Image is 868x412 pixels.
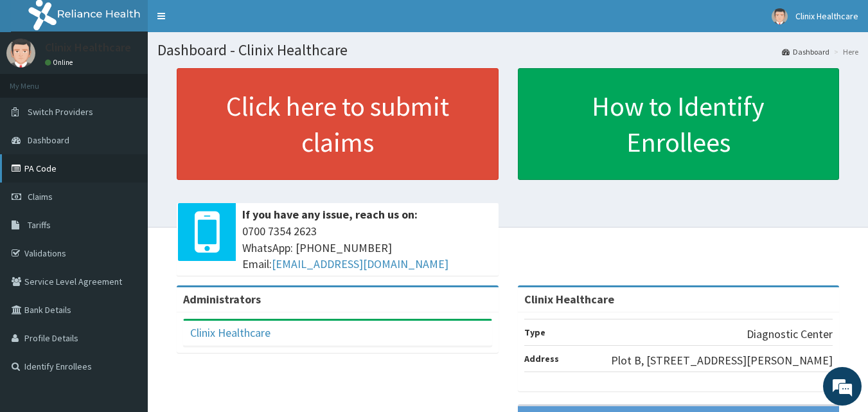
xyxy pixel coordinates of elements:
[45,42,131,53] p: Clinix Healthcare
[157,42,858,58] h1: Dashboard - Clinix Healthcare
[190,325,270,340] a: Clinix Healthcare
[6,39,35,67] img: User Image
[782,46,829,57] a: Dashboard
[45,58,76,67] a: Online
[28,219,51,231] span: Tariffs
[772,8,788,24] img: User Image
[28,134,69,146] span: Dashboard
[177,68,499,180] a: Click here to submit claims
[795,10,858,22] span: Clinix Healthcare
[242,223,492,273] span: 0700 7354 2623 WhatsApp: [PHONE_NUMBER] Email:
[524,327,545,338] b: Type
[524,353,559,364] b: Address
[242,207,418,222] b: If you have any issue, reach us on:
[524,292,614,307] strong: Clinix Healthcare
[272,256,448,271] a: [EMAIL_ADDRESS][DOMAIN_NAME]
[183,292,261,307] b: Administrators
[747,326,833,343] p: Diagnostic Center
[831,46,858,57] li: Here
[518,68,840,180] a: How to Identify Enrollees
[28,106,93,118] span: Switch Providers
[28,191,53,202] span: Claims
[611,352,833,369] p: Plot B, [STREET_ADDRESS][PERSON_NAME]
